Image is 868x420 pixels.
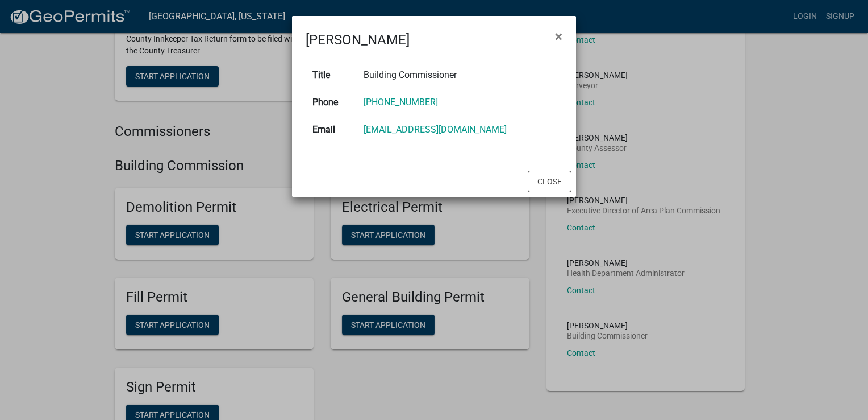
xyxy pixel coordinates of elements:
span: × [555,28,562,44]
a: [EMAIL_ADDRESS][DOMAIN_NAME] [364,124,507,135]
button: Close [528,171,571,192]
button: Close [546,20,571,52]
th: Email [306,116,357,143]
th: Phone [306,89,357,116]
td: Building Commissioner [357,61,562,89]
a: [PHONE_NUMBER] [364,97,438,108]
th: Title [306,61,357,89]
h4: [PERSON_NAME] [306,30,410,50]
